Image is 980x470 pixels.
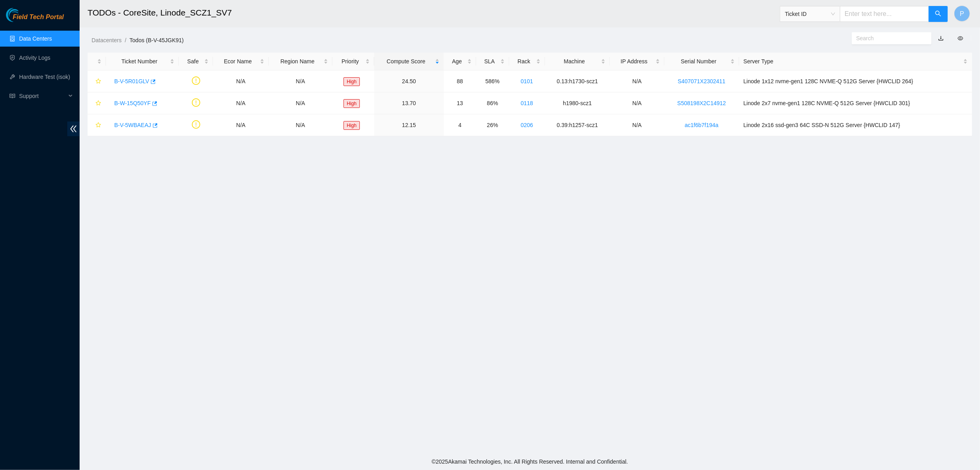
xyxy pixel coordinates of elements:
[476,92,509,114] td: 86%
[129,37,184,43] a: Todos (B-V-45JGK91)
[685,122,718,128] a: ac1f6b7f194a
[545,92,610,114] td: h1980-scz1
[739,114,972,136] td: Linode 2x16 ssd-gen3 64C SSD-N 512G Server {HWCLID 147}
[19,35,52,42] a: Data Centers
[269,114,332,136] td: N/A
[785,8,835,20] span: Ticket ID
[958,35,963,41] span: eye
[929,6,948,22] button: search
[213,70,269,92] td: N/A
[954,6,970,22] button: P
[92,75,102,88] button: star
[13,14,64,21] span: Field Tech Portal
[374,92,444,114] td: 13.70
[269,92,332,114] td: N/A
[80,453,980,470] footer: © 2025 Akamai Technologies, Inc. All Rights Reserved. Internal and Confidential.
[610,92,664,114] td: N/A
[19,55,51,61] a: Activity Logs
[96,100,101,107] span: star
[521,100,533,106] a: 0118
[610,70,664,92] td: N/A
[114,78,149,84] a: B-V-5R01GLV
[938,35,944,41] a: download
[10,93,15,99] span: read
[114,122,151,128] a: B-V-5WBAEAJ
[344,77,360,86] span: High
[932,32,950,45] button: download
[678,78,726,84] a: S407071X2302411
[545,114,610,136] td: 0.39:h1257-scz1
[92,97,102,110] button: star
[96,78,101,85] span: star
[856,34,921,43] input: Search
[344,99,360,108] span: High
[840,6,929,22] input: Enter text here...
[476,70,509,92] td: 586%
[67,121,80,136] span: double-left
[739,70,972,92] td: Linode 1x12 nvme-gen1 128C NVME-Q 512G Server {HWCLID 264}
[19,74,70,80] a: Hardware Test (isok)
[476,114,509,136] td: 26%
[269,70,332,92] td: N/A
[545,70,610,92] td: 0.13:h1730-scz1
[192,120,200,129] span: exclamation-circle
[125,37,126,43] span: /
[96,122,101,129] span: star
[935,10,941,18] span: search
[374,114,444,136] td: 12.15
[960,9,964,19] span: P
[444,114,476,136] td: 4
[6,14,64,25] a: Akamai TechnologiesField Tech Portal
[92,119,102,131] button: star
[677,100,726,106] a: S508198X2C14912
[521,78,533,84] a: 0101
[444,70,476,92] td: 88
[19,88,66,104] span: Support
[6,8,40,22] img: Akamai Technologies
[192,98,200,107] span: exclamation-circle
[521,122,533,128] a: 0206
[739,92,972,114] td: Linode 2x7 nvme-gen1 128C NVME-Q 512G Server {HWCLID 301}
[213,114,269,136] td: N/A
[610,114,664,136] td: N/A
[192,76,200,85] span: exclamation-circle
[344,121,360,130] span: High
[114,100,151,106] a: B-W-15Q50YF
[213,92,269,114] td: N/A
[92,37,121,43] a: Datacenters
[444,92,476,114] td: 13
[374,70,444,92] td: 24.50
